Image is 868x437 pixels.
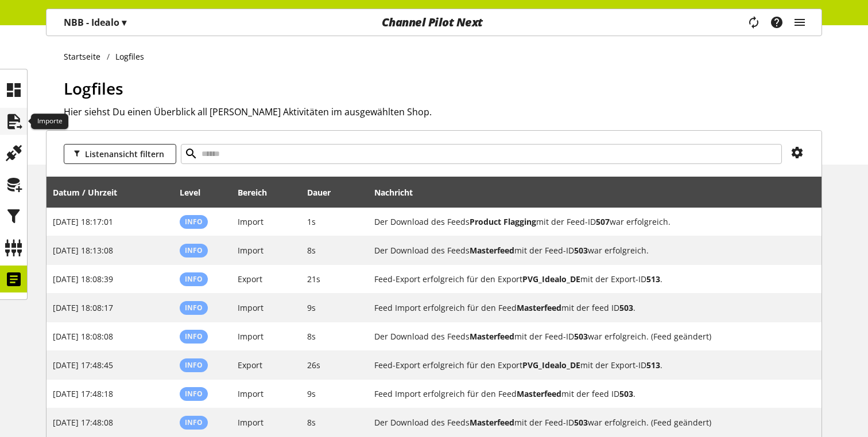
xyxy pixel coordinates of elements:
span: Logfiles [64,77,123,99]
span: 9s [307,388,316,399]
h2: Feed-Export erfolgreich für den Export PVG_Idealo_DE mit der Export-ID 513. [374,273,795,285]
b: PVG_Idealo_DE [522,274,580,284]
div: Bereich [238,186,278,198]
span: 26s [307,360,320,370]
b: Masterfeed [517,302,561,313]
span: Info [185,389,203,399]
div: Level [180,186,212,198]
span: [DATE] 18:08:17 [53,302,113,313]
span: 21s [307,274,320,284]
b: Masterfeed [470,245,514,256]
span: [DATE] 17:48:08 [53,417,113,428]
div: Datum / Uhrzeit [53,186,129,198]
span: 8s [307,245,316,256]
span: Import [238,388,263,399]
div: Nachricht [374,181,816,204]
span: Import [238,331,263,342]
a: Startseite [64,50,107,63]
b: 513 [646,274,660,284]
b: Product Flagging [470,216,536,227]
h2: Feed Import erfolgreich für den Feed Masterfeed mit der feed ID 503. [374,388,795,400]
b: Masterfeed [470,417,514,428]
span: [DATE] 18:13:08 [53,245,113,256]
span: 8s [307,331,316,342]
span: Info [185,418,203,427]
span: 9s [307,302,316,313]
span: [DATE] 17:48:18 [53,388,113,399]
b: 513 [646,360,660,370]
p: NBB - Idealo [64,15,126,29]
nav: main navigation [46,9,822,36]
h2: Feed Import erfolgreich für den Feed Masterfeed mit der feed ID 503. [374,302,795,314]
h2: Der Download des Feeds Masterfeed mit der Feed-ID 503 war erfolgreich. [374,244,795,256]
span: Import [238,216,263,227]
span: Info [185,217,203,227]
span: Info [185,303,203,313]
b: 503 [574,245,588,256]
h2: Feed-Export erfolgreich für den Export PVG_Idealo_DE mit der Export-ID 513. [374,359,795,371]
button: Listenansicht filtern [64,144,176,164]
b: 507 [596,216,610,227]
b: PVG_Idealo_DE [522,360,580,370]
span: [DATE] 17:48:45 [53,360,113,370]
h2: Der Download des Feeds Masterfeed mit der Feed-ID 503 war erfolgreich. (Feed geändert) [374,416,795,428]
h2: Hier siehst Du einen Überblick all [PERSON_NAME] Aktivitäten im ausgewählten Shop. [64,105,822,119]
div: Dauer [307,186,342,198]
b: 503 [574,417,588,428]
span: Import [238,302,263,313]
b: 503 [619,302,633,313]
span: [DATE] 18:17:01 [53,216,113,227]
h2: Der Download des Feeds Masterfeed mit der Feed-ID 503 war erfolgreich. (Feed geändert) [374,330,795,342]
div: Importe [31,114,68,130]
h2: Der Download des Feeds Product Flagging mit der Feed-ID 507 war erfolgreich. [374,216,795,228]
b: Masterfeed [517,388,561,399]
b: 503 [574,331,588,342]
span: 8s [307,417,316,428]
span: Info [185,360,203,370]
span: Import [238,417,263,428]
span: Import [238,245,263,256]
span: Info [185,331,203,341]
span: [DATE] 18:08:08 [53,331,113,342]
span: ▾ [122,16,126,29]
span: Listenansicht filtern [85,148,164,160]
b: 503 [619,388,633,399]
span: Export [238,360,262,370]
span: 1s [307,216,316,227]
span: Info [185,245,203,255]
b: Masterfeed [470,331,514,342]
span: Info [185,274,203,284]
span: [DATE] 18:08:39 [53,274,113,284]
span: Export [238,274,262,284]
